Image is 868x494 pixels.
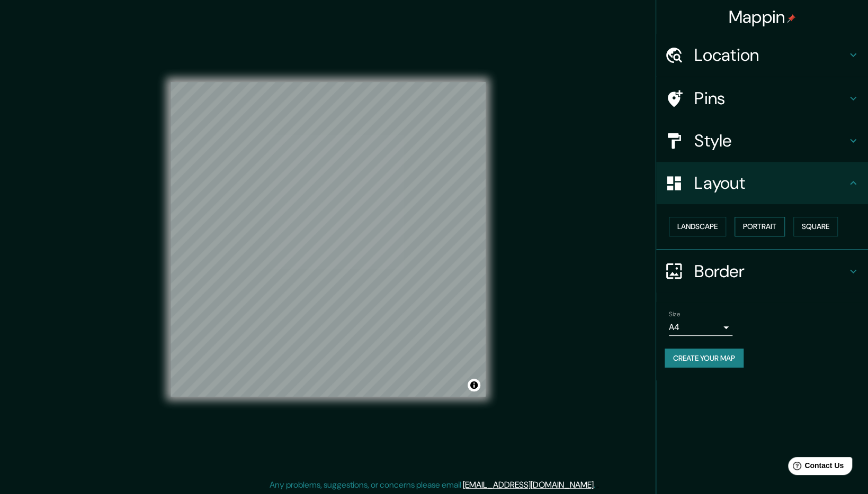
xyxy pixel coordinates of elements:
[793,217,838,236] button: Square
[694,130,847,151] h4: Style
[656,250,868,292] div: Border
[665,349,744,368] button: Create your map
[656,77,868,120] div: Pins
[656,120,868,162] div: Style
[694,44,847,66] h4: Location
[656,162,868,204] div: Layout
[787,14,795,23] img: pin-icon.png
[656,34,868,76] div: Location
[729,6,796,28] h4: Mappin
[669,309,680,318] label: Size
[595,479,597,491] div: .
[171,82,486,397] canvas: Map
[463,479,594,490] a: [EMAIL_ADDRESS][DOMAIN_NAME]
[735,217,785,236] button: Portrait
[694,172,847,194] h4: Layout
[669,319,732,336] div: A4
[774,453,856,482] iframe: Help widget launcher
[669,217,726,236] button: Landscape
[694,88,847,109] h4: Pins
[694,261,847,282] h4: Border
[270,479,595,491] p: Any problems, suggestions, or concerns please email .
[468,379,480,391] button: Toggle attribution
[597,479,599,491] div: .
